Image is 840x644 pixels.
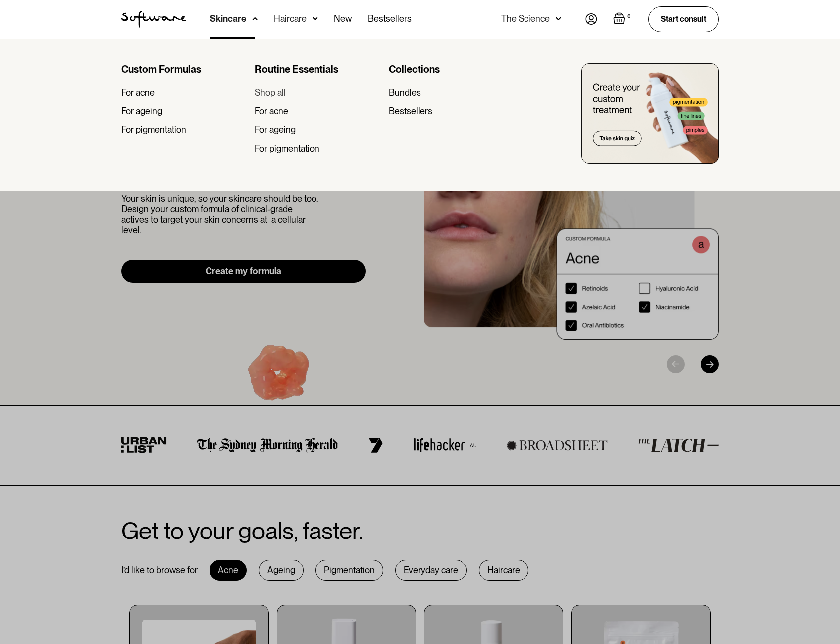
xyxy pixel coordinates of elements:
a: For pigmentation [255,143,380,154]
img: Software Logo [121,11,186,28]
div: For acne [121,87,155,98]
div: Haircare [274,14,307,24]
img: create you custom treatment bottle [581,63,719,164]
a: For pigmentation [121,124,247,135]
div: For ageing [121,106,162,117]
a: Shop all [255,87,380,98]
div: For pigmentation [255,143,319,154]
div: The Science [501,14,550,24]
div: Shop all [255,87,286,98]
img: arrow down [313,14,318,24]
img: arrow down [252,14,258,24]
div: For ageing [255,124,296,135]
a: Open empty cart [613,12,632,26]
div: Routine Essentials [255,63,380,75]
a: home [121,11,186,28]
a: For acne [255,106,380,117]
a: For ageing [121,106,247,117]
a: For acne [121,87,247,98]
div: 0 [625,12,632,21]
a: For ageing [255,124,380,135]
div: Custom Formulas [121,63,247,75]
div: Skincare [210,14,246,24]
a: Bestsellers [389,106,514,117]
div: For acne [255,106,288,117]
div: Bundles [389,87,421,98]
a: Start consult [648,6,719,32]
div: Bestsellers [389,106,432,117]
div: Collections [389,63,514,75]
img: arrow down [556,14,561,24]
div: For pigmentation [121,124,186,135]
a: Bundles [389,87,514,98]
